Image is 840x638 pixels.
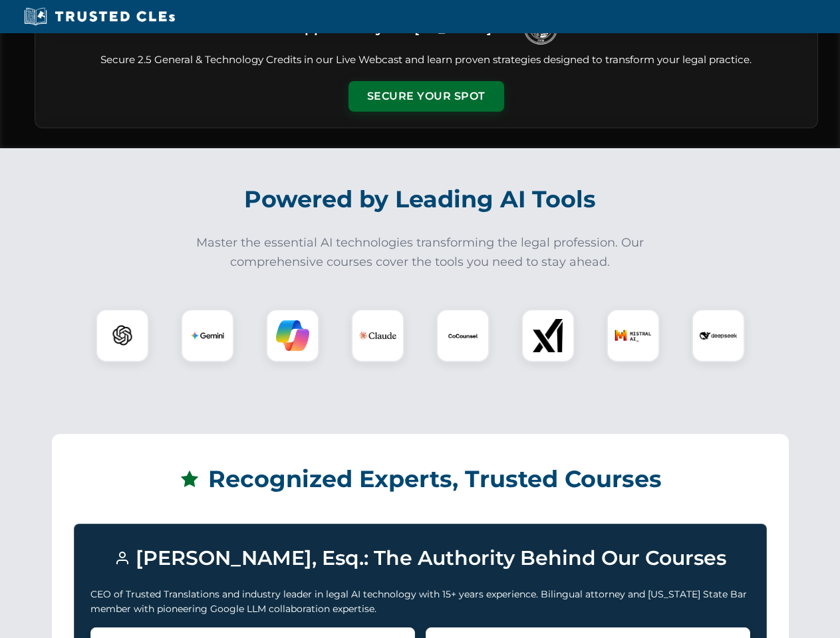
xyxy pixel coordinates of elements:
[692,309,745,362] div: DeepSeek
[188,233,653,272] p: Master the essential AI technologies transforming the legal profession. Our comprehensive courses...
[521,309,575,362] div: xAI
[436,309,490,362] div: CoCounsel
[351,309,404,362] div: Claude
[276,319,309,352] img: Copilot Logo
[191,319,224,352] img: Gemini Logo
[359,317,396,354] img: Claude Logo
[52,176,789,223] h2: Powered by Leading AI Tools
[615,317,652,354] img: Mistral AI Logo
[266,309,319,362] div: Copilot
[74,456,767,502] h2: Recognized Experts, Trusted Courses
[531,319,565,352] img: xAI Logo
[700,317,737,354] img: DeepSeek Logo
[96,309,149,362] div: ChatGPT
[349,81,504,112] button: Secure Your Spot
[181,309,234,362] div: Gemini
[51,53,801,68] p: Secure 2.5 General & Technology Credits in our Live Webcast and learn proven strategies designed ...
[103,316,142,355] img: ChatGPT Logo
[607,309,660,362] div: Mistral AI
[90,540,750,576] h3: [PERSON_NAME], Esq.: The Authority Behind Our Courses
[20,7,179,27] img: Trusted CLEs
[446,319,480,352] img: CoCounsel Logo
[90,587,750,617] p: CEO of Trusted Translations and industry leader in legal AI technology with 15+ years experience....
